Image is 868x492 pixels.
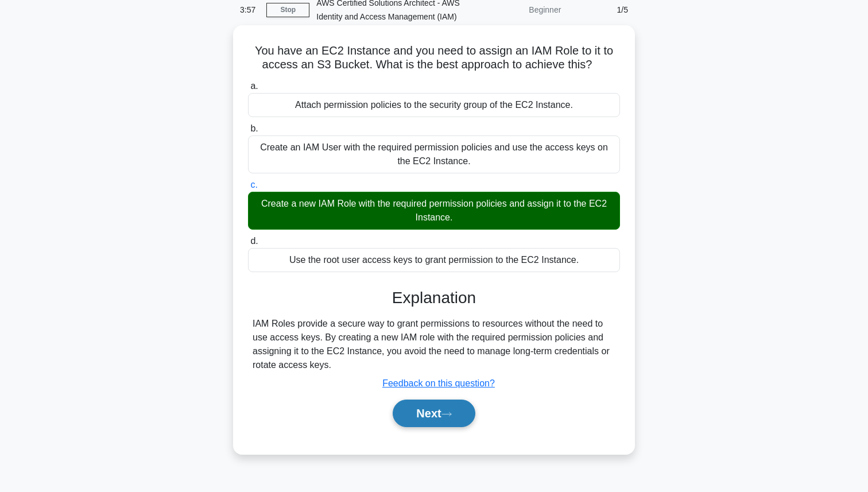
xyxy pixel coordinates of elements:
[382,378,495,388] a: Feedback on this question?
[248,93,620,117] div: Attach permission policies to the security group of the EC2 Instance.
[266,3,309,17] a: Stop
[248,192,620,230] div: Create a new IAM Role with the required permission policies and assign it to the EC2 Instance.
[255,288,613,308] h3: Explanation
[247,44,621,72] h5: You have an EC2 Instance and you need to assign an IAM Role to it to access an S3 Bucket. What is...
[250,236,258,246] span: d.
[393,400,475,427] button: Next
[248,135,620,173] div: Create an IAM User with the required permission policies and use the access keys on the EC2 Insta...
[250,123,258,133] span: b.
[253,317,615,372] div: IAM Roles provide a secure way to grant permissions to resources without the need to use access k...
[248,248,620,272] div: Use the root user access keys to grant permission to the EC2 Instance.
[250,81,258,91] span: a.
[250,180,257,189] span: c.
